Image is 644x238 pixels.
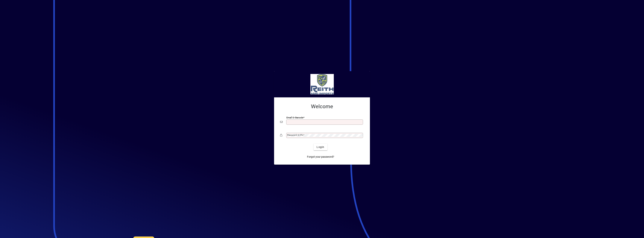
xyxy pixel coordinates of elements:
mat-label: Password or Pin [287,134,303,136]
mat-label: Email or Barcode [286,116,303,119]
span: Login [317,145,324,149]
button: Login [314,144,327,150]
span: Forgot your password? [307,155,334,159]
a: Forgot your password? [306,153,336,160]
h2: Welcome [280,103,364,110]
